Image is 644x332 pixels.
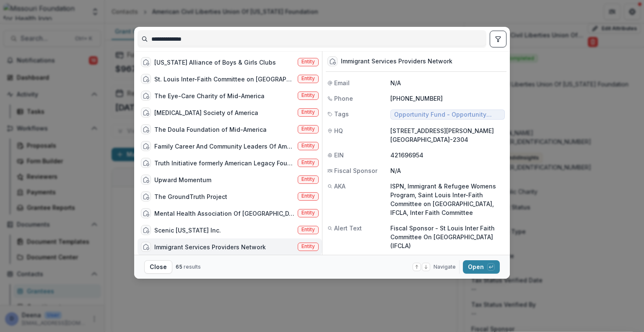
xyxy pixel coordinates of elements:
[394,111,501,118] span: Opportunity Fund - Opportunity Fund - Grants/Contracts
[154,243,266,251] div: Immigrant Services Providers Network
[154,226,221,235] div: Scenic [US_STATE] Inc.
[301,227,315,233] span: Entity
[390,151,505,159] p: 421696954
[301,176,315,182] span: Entity
[434,263,456,271] span: Navigate
[334,151,344,159] span: EIN
[334,126,343,135] span: HQ
[463,260,500,274] button: Open
[301,126,315,132] span: Entity
[301,159,315,165] span: Entity
[390,78,505,87] p: N/A
[301,210,315,216] span: Entity
[334,224,362,233] span: Alert Text
[301,243,315,249] span: Entity
[154,91,265,100] div: The Eye-Care Charity of Mid-America
[341,58,452,65] div: Immigrant Services Providers Network
[490,31,506,47] button: toggle filters
[390,224,505,250] p: Fiscal Sponsor - St Louis Inter Faith Committee On [GEOGRAPHIC_DATA] (IFCLA)
[334,78,350,87] span: Email
[301,92,315,98] span: Entity
[154,209,294,218] div: Mental Health Association Of [GEOGRAPHIC_DATA]
[176,264,182,270] span: 65
[334,110,349,118] span: Tags
[301,59,315,65] span: Entity
[334,182,345,191] span: AKA
[154,142,294,151] div: Family Career And Community Leaders Of America Inc
[301,193,315,199] span: Entity
[390,182,505,217] p: ISPN, Immigrant & Refugee Womens Program, Saint Louis Inter-Faith Committee on [GEOGRAPHIC_DATA],...
[390,126,505,144] p: [STREET_ADDRESS][PERSON_NAME] [GEOGRAPHIC_DATA]-2304
[154,75,294,84] div: St. Louis Inter-Faith Committee on [GEOGRAPHIC_DATA] (IFCLA)
[301,109,315,115] span: Entity
[184,264,201,270] span: results
[334,94,353,103] span: Phone
[154,159,294,167] div: Truth Initiative formerly American Legacy Foundation
[334,166,377,175] span: Fiscal Sponsor
[301,143,315,149] span: Entity
[390,166,505,175] p: N/A
[154,58,276,67] div: [US_STATE] Alliance of Boys & Girls Clubs
[154,175,211,184] div: Upward Momentum
[154,108,258,117] div: [MEDICAL_DATA] Society of America
[154,192,227,201] div: The GroundTruth Project
[301,76,315,81] span: Entity
[154,125,267,134] div: The Doula Foundation of Mid-America
[390,94,505,103] p: [PHONE_NUMBER]
[144,260,172,274] button: Close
